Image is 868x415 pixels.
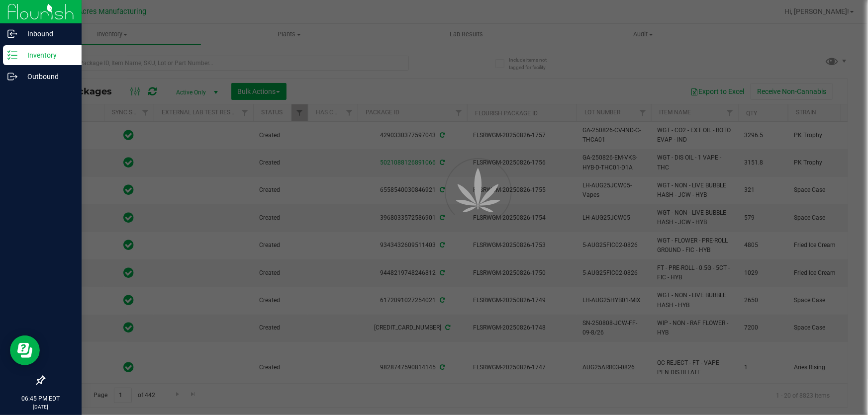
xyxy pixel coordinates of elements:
[7,50,17,60] inline-svg: Inventory
[7,29,17,39] inline-svg: Inbound
[17,49,77,61] p: Inventory
[17,28,77,40] p: Inbound
[4,394,77,403] p: 06:45 PM EDT
[4,403,77,411] p: [DATE]
[7,72,17,82] inline-svg: Outbound
[17,71,77,83] p: Outbound
[10,335,40,365] iframe: Resource center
